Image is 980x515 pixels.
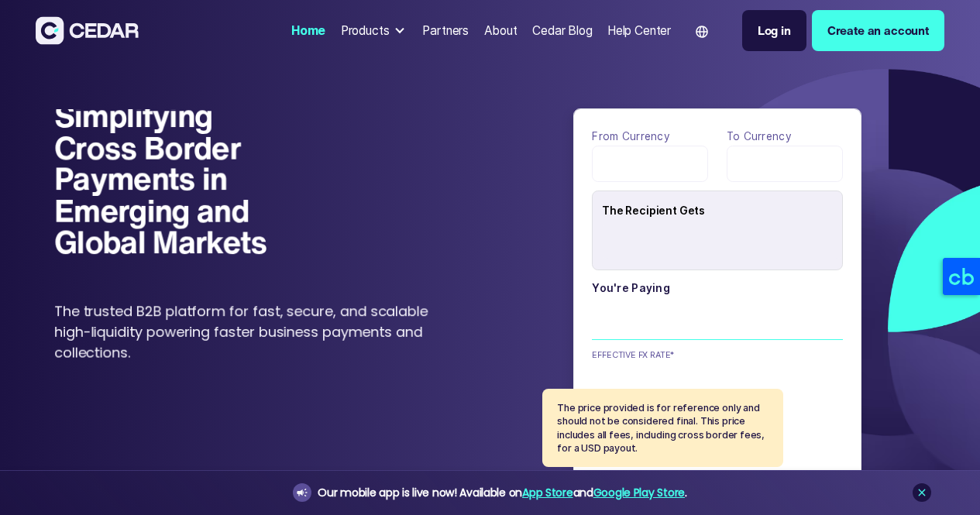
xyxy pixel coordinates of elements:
[478,14,524,47] a: About
[727,127,843,146] label: To currency
[484,22,518,39] div: About
[592,279,842,297] label: You're paying
[812,10,944,51] a: Create an account
[592,348,677,361] div: EFFECTIVE FX RATE*
[607,22,671,39] div: Help Center
[526,14,598,47] a: Cedar Blog
[742,10,806,51] a: Log in
[422,22,469,39] div: Partners
[285,14,332,47] a: Home
[54,100,291,257] h1: Simplifying Cross Border Payments in Emerging and Global Markets
[291,22,325,39] div: Home
[601,14,677,47] a: Help Center
[592,127,842,422] form: payField
[557,401,768,455] p: The price provided is for reference only and should not be considered final. This price includes ...
[296,486,308,499] img: announcement
[54,300,449,363] p: The trusted B2B platform for fast, secure, and scalable high-liquidity powering faster business p...
[593,485,685,500] a: Google Play Store
[758,22,791,39] div: Log in
[335,15,414,46] div: Products
[592,127,708,146] label: From currency
[341,22,390,39] div: Products
[417,14,475,47] a: Partners
[522,485,573,500] a: App Store
[318,483,686,503] div: Our mobile app is live now! Available on and .
[532,22,592,39] div: Cedar Blog
[602,196,842,225] div: The Recipient Gets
